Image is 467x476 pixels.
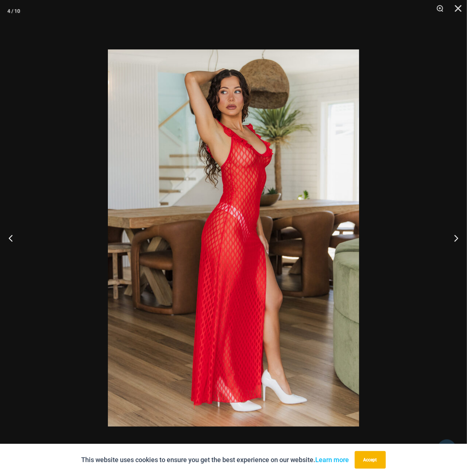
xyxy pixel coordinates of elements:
img: Sometimes Red 587 Dress 05 [108,49,359,427]
button: Accept [355,451,386,469]
div: 4 / 10 [7,5,20,16]
button: Next [440,220,467,256]
a: Learn more [316,456,349,464]
p: This website uses cookies to ensure you get the best experience on our website. [82,454,349,465]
